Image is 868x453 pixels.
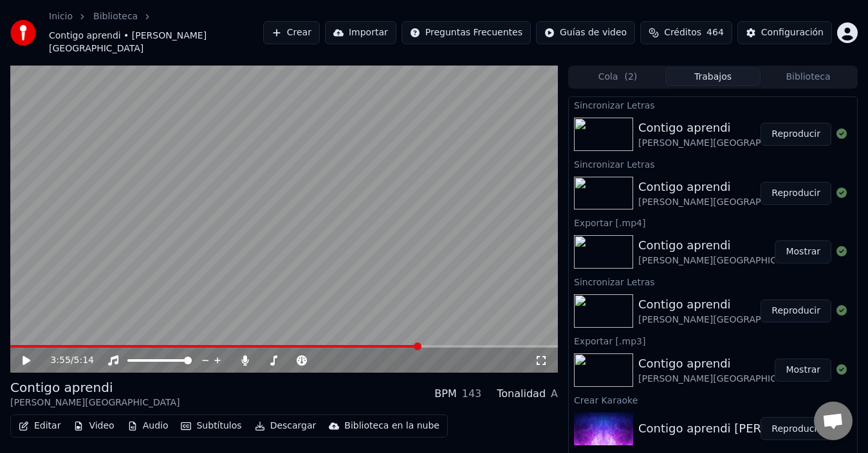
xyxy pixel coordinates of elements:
span: Contigo aprendi • [PERSON_NAME][GEOGRAPHIC_DATA] [49,30,263,55]
div: Contigo aprendi [638,296,808,314]
div: Sincronizar Letras [569,97,857,112]
span: 464 [706,26,724,39]
button: Preguntas Frecuentes [402,21,531,44]
nav: breadcrumb [49,10,263,55]
div: BPM [434,386,456,402]
button: Reproducir [761,123,831,146]
span: 5:14 [74,354,94,367]
button: Editar [14,417,66,435]
div: Biblioteca en la nube [344,420,439,432]
button: Importar [325,21,396,44]
button: Reproducir [761,299,831,323]
img: youka [10,20,36,46]
div: Contigo aprendi [10,378,180,396]
button: Reproducir [761,417,831,440]
div: [PERSON_NAME][GEOGRAPHIC_DATA] [638,137,808,150]
span: Créditos [664,26,701,39]
button: Subtítulos [176,417,246,435]
button: Trabajos [665,67,761,86]
div: Configuración [761,26,824,39]
span: ( 2 ) [624,71,637,84]
div: Contigo aprendi [638,178,808,196]
button: Mostrar [775,359,831,382]
div: Contigo aprendi [638,236,808,254]
button: Video [68,417,119,435]
div: Exportar [.mp3] [569,333,857,348]
div: / [50,354,81,367]
div: 143 [462,386,482,402]
div: Tonalidad [497,386,546,402]
button: Configuración [737,21,832,44]
button: Mostrar [775,240,831,263]
div: Chat abierto [814,402,853,440]
div: [PERSON_NAME][GEOGRAPHIC_DATA] [638,373,808,386]
div: [PERSON_NAME][GEOGRAPHIC_DATA] [638,254,808,267]
div: Sincronizar Letras [569,156,857,172]
span: 3:55 [50,354,70,367]
div: Contigo aprendi [638,119,808,137]
button: Créditos464 [640,21,732,44]
div: A [551,386,558,402]
button: Cola [570,67,665,86]
a: Inicio [49,10,73,23]
div: Contigo aprendi [638,355,808,373]
div: Exportar [.mp4] [569,215,857,230]
div: Crear Karaoke [569,392,857,407]
button: Guías de video [536,21,635,44]
div: [PERSON_NAME][GEOGRAPHIC_DATA] [10,396,180,409]
div: [PERSON_NAME][GEOGRAPHIC_DATA] [638,196,808,209]
button: Audio [122,417,174,435]
div: [PERSON_NAME][GEOGRAPHIC_DATA] [638,314,808,326]
button: Reproducir [761,182,831,205]
div: Sincronizar Letras [569,274,857,289]
a: Biblioteca [93,10,138,23]
button: Biblioteca [761,67,856,86]
button: Crear [263,21,320,44]
button: Descargar [250,417,322,435]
